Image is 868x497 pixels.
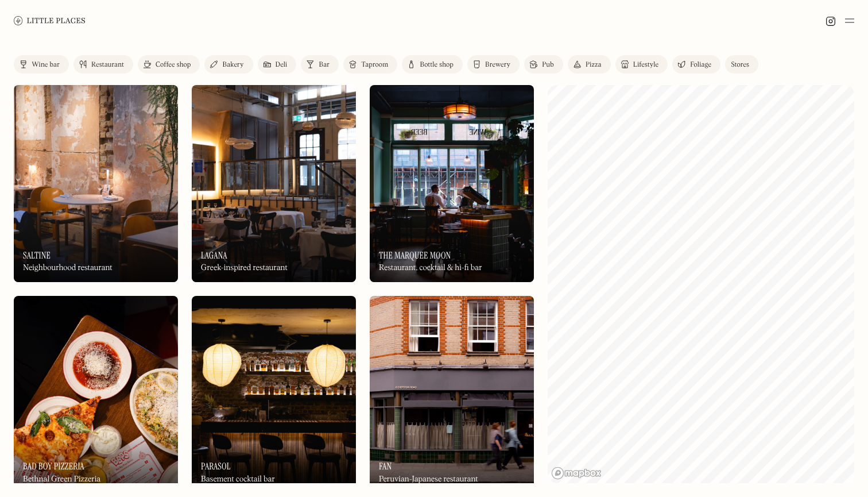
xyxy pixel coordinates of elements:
[23,263,113,273] div: Neighbourhood restaurant
[14,85,178,282] img: Saltine
[467,55,520,74] a: Brewery
[32,61,60,68] div: Wine bar
[542,61,554,68] div: Pub
[568,55,611,74] a: Pizza
[633,61,658,68] div: Lifestyle
[201,250,227,261] h3: Lagana
[725,55,758,74] a: Stores
[192,85,356,282] img: Lagana
[586,61,602,68] div: Pizza
[192,85,356,282] a: LaganaLaganaLaganaGreek-inspired restaurant
[73,55,133,74] a: Restaurant
[370,296,534,493] a: FanFanFanPeruvian-Japanese restaurant
[672,55,720,74] a: Foliage
[23,461,84,472] h3: Bad Boy Pizzeria
[192,296,356,493] img: Parasol
[361,61,388,68] div: Taproom
[23,250,51,261] h3: Saltine
[379,250,451,261] h3: The Marquee Moon
[201,475,275,484] div: Basement cocktail bar
[370,85,534,282] img: The Marquee Moon
[379,475,478,484] div: Peruvian-Japanese restaurant
[138,55,200,74] a: Coffee shop
[402,55,463,74] a: Bottle shop
[379,263,482,273] div: Restaurant, cocktail & hi-fi bar
[370,85,534,282] a: The Marquee MoonThe Marquee MoonThe Marquee MoonRestaurant, cocktail & hi-fi bar
[548,85,854,483] canvas: Map
[524,55,563,74] a: Pub
[156,61,191,68] div: Coffee shop
[731,61,749,68] div: Stores
[192,296,356,493] a: ParasolParasolParasolBasement cocktail bar
[14,85,178,282] a: SaltineSaltineSaltineNeighbourhood restaurant
[91,61,124,68] div: Restaurant
[14,296,178,493] a: Bad Boy PizzeriaBad Boy PizzeriaBad Boy PizzeriaBethnal Green Pizzeria
[276,61,288,68] div: Deli
[370,296,534,493] img: Fan
[319,61,330,68] div: Bar
[420,61,454,68] div: Bottle shop
[14,55,69,74] a: Wine bar
[201,263,288,273] div: Greek-inspired restaurant
[201,461,231,472] h3: Parasol
[23,475,100,484] div: Bethnal Green Pizzeria
[222,61,243,68] div: Bakery
[204,55,253,74] a: Bakery
[301,55,339,74] a: Bar
[615,55,668,74] a: Lifestyle
[485,61,510,68] div: Brewery
[14,296,178,493] img: Bad Boy Pizzeria
[551,467,602,480] a: Mapbox homepage
[343,55,397,74] a: Taproom
[258,55,297,74] a: Deli
[690,61,711,68] div: Foliage
[379,461,392,472] h3: Fan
